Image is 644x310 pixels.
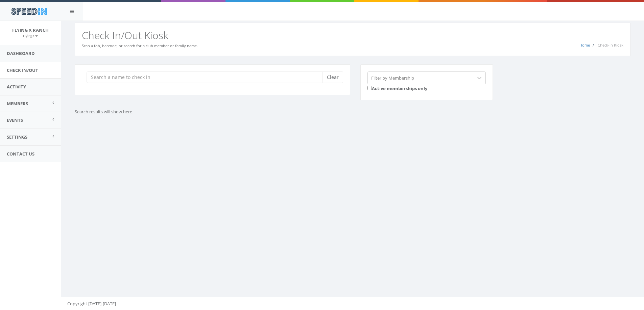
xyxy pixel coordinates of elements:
[579,43,590,48] a: Home
[371,75,414,81] div: Filter by Membership
[323,72,343,83] button: Clear
[7,151,34,157] span: Contact Us
[75,109,389,115] p: Search results will show here.
[82,30,623,41] h2: Check In/Out Kiosk
[23,32,38,38] a: FlyingX
[23,33,38,38] small: FlyingX
[87,72,328,83] input: Search a name to check in
[367,84,427,92] label: Active memberships only
[367,86,372,90] input: Active memberships only
[8,5,50,18] img: speedin_logo.png
[82,43,198,48] small: Scan a fob, barcode, or search for a club member or family name.
[12,27,49,33] span: Flying X Ranch
[7,117,23,123] span: Events
[7,101,28,107] span: Members
[598,43,623,48] span: Check-In Kiosk
[7,134,27,140] span: Settings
